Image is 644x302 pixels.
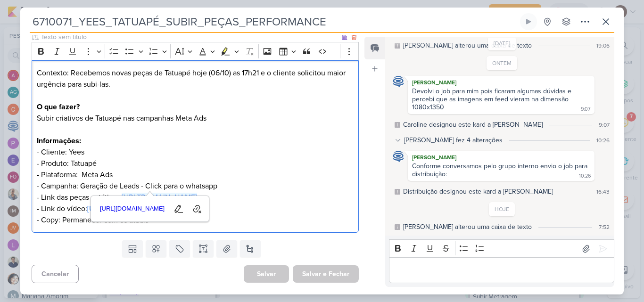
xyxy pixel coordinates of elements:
div: Ligar relógio [525,18,532,25]
img: Caroline Traven De Andrade [393,151,404,162]
div: [PERSON_NAME] [410,78,593,87]
div: 10:26 [579,172,591,180]
div: Editor editing area: main [389,257,614,283]
div: Este log é visível à todos no kard [395,224,400,230]
div: Este log é visível à todos no kard [395,43,400,49]
div: Editor toolbar [32,42,359,60]
div: [PERSON_NAME] fez 4 alterações [404,135,503,145]
a: [URL][DOMAIN_NAME] [97,202,168,216]
span: [URL][DOMAIN_NAME] [97,203,168,214]
div: Caroline alterou uma caixa de texto [403,222,532,232]
div: Conforme conversamos pelo grupo interno envio o job para distribuição: [412,162,589,178]
div: Caroline designou este kard a Caroline [403,120,543,130]
div: Caroline alterou uma caixa de texto [403,41,532,50]
div: 10:26 [596,136,610,145]
div: 9:07 [599,121,610,129]
div: 16:43 [596,188,610,196]
a: [URL][DOMAIN_NAME] [122,193,197,202]
div: 9:07 [581,106,591,113]
div: Editor toolbar [389,239,614,258]
button: Cancelar [32,265,79,283]
div: Este log é visível à todos no kard [395,189,400,195]
div: Editor editing area: main [32,60,359,233]
div: 7:52 [599,223,610,231]
a: [URL][DOMAIN_NAME] [87,204,163,213]
strong: O que fazer? [37,102,80,112]
div: Distribuição designou este kard a Rafael [403,187,553,196]
div: Devolvi o job para mim pois ficaram algumas dúvidas e percebi que as imagens em feed vieram na di... [412,87,573,111]
img: Caroline Traven De Andrade [393,76,404,87]
div: [PERSON_NAME] [410,153,593,162]
div: Este log é visível à todos no kard [395,122,400,128]
strong: Informações: [37,136,81,146]
input: Texto sem título [39,32,340,42]
div: 19:06 [596,41,610,50]
input: Kard Sem Título [30,13,518,30]
p: Contexto: Recebemos novas peças de Tatuapé hoje (06/10) as 17h21 e o cliente solicitou maior urgê... [37,67,354,226]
